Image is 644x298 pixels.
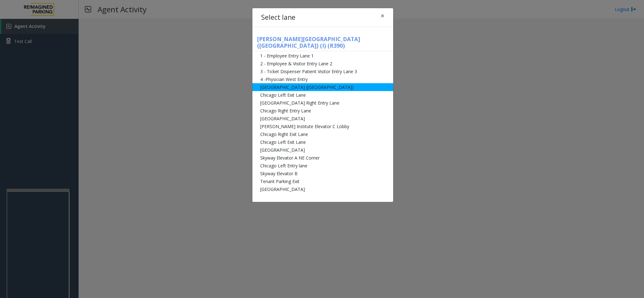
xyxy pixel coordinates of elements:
li: Tenant Parking Exit [252,177,393,185]
li: Skyway Elevator A NE Corner [252,154,393,162]
li: Chicago Left Entry lane [252,162,393,170]
li: [GEOGRAPHIC_DATA] Right Entry Lane [252,99,393,107]
li: 3 - Ticket Dispenser Patient Visitor Entry Lane 3 [252,68,393,75]
li: Chicago Left Exit Lane [252,91,393,99]
li: Chicago Right Entry Lane [252,107,393,115]
li: 1 - Employee Entry Lane 1 [252,52,393,60]
h4: Select lane [261,13,295,23]
h5: [PERSON_NAME][GEOGRAPHIC_DATA] ([GEOGRAPHIC_DATA]) (I) (R390) [252,36,393,51]
li: Skyway Elevator B [252,170,393,177]
li: [GEOGRAPHIC_DATA] [252,185,393,193]
li: 2 - Employee & Visitor Entry Lane 2 [252,60,393,68]
li: [GEOGRAPHIC_DATA] [252,146,393,154]
button: Close [376,8,389,24]
li: 4 -Physician West Entry [252,75,393,83]
li: [PERSON_NAME] Institute Elevator C Lobby [252,122,393,130]
li: [GEOGRAPHIC_DATA] ([GEOGRAPHIC_DATA]) [252,83,393,91]
li: Chicago Left Exit Lane [252,138,393,146]
li: Chicago Right Exit Lane [252,130,393,138]
span: × [381,11,384,20]
li: [GEOGRAPHIC_DATA] [252,115,393,122]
